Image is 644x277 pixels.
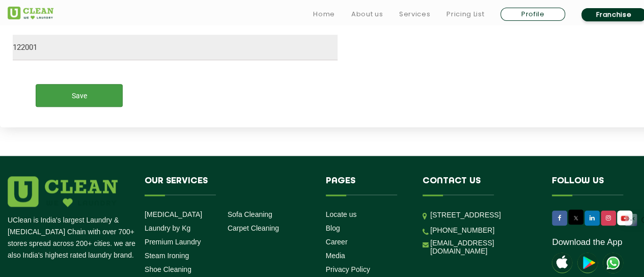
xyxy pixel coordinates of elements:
[351,8,383,20] a: About us
[430,226,494,234] a: [PHONE_NUMBER]
[228,210,272,218] a: Sofa Cleaning
[552,237,622,247] a: Download the App
[8,214,137,261] p: UClean is India's largest Laundry & [MEDICAL_DATA] Chain with over 700+ stores spread across 200+...
[446,8,484,20] a: Pricing List
[552,176,641,196] h4: Follow us
[326,176,408,196] h4: Pages
[36,84,123,107] input: Save
[326,265,370,273] a: Privacy Policy
[430,209,537,221] p: [STREET_ADDRESS]
[618,213,631,224] img: UClean Laundry and Dry Cleaning
[145,176,311,196] h4: Our Services
[326,224,340,232] a: Blog
[8,7,53,19] img: UClean Laundry and Dry Cleaning
[326,252,345,260] a: Media
[228,224,279,232] a: Carpet Cleaning
[500,8,565,21] a: Profile
[313,8,335,20] a: Home
[399,8,430,20] a: Services
[326,238,348,246] a: Career
[603,253,623,273] img: UClean Laundry and Dry Cleaning
[145,224,190,232] a: Laundry by Kg
[430,239,537,255] a: [EMAIL_ADDRESS][DOMAIN_NAME]
[145,265,191,273] a: Shoe Cleaning
[145,238,201,246] a: Premium Laundry
[13,35,338,60] input: Post Code
[552,253,572,273] img: apple-icon.png
[145,252,189,260] a: Steam Ironing
[8,176,118,207] img: logo.png
[145,210,202,218] a: [MEDICAL_DATA]
[423,176,537,196] h4: Contact us
[577,253,598,273] img: playstoreicon.png
[326,210,357,218] a: Locate us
